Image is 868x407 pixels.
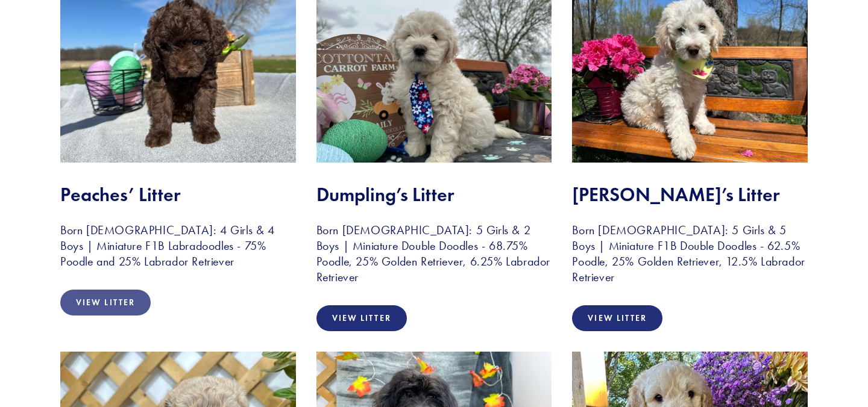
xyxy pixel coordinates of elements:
[316,183,552,206] h2: Dumpling’s Litter
[316,222,552,285] h3: Born [DEMOGRAPHIC_DATA]: 5 Girls & 2 Boys | Miniature Double Doodles - 68.75% Poodle, 25% Golden ...
[60,222,296,269] h3: Born [DEMOGRAPHIC_DATA]: 4 Girls & 4 Boys | Miniature F1B Labradoodles - 75% Poodle and 25% Labra...
[60,290,151,315] a: View Litter
[572,305,662,331] a: View Litter
[572,183,808,206] h2: [PERSON_NAME]’s Litter
[316,305,407,331] a: View Litter
[60,183,296,206] h2: Peaches’ Litter
[572,222,808,285] h3: Born [DEMOGRAPHIC_DATA]: 5 Girls & 5 Boys | Miniature F1B Double Doodles - 62.5% Poodle, 25% Gold...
